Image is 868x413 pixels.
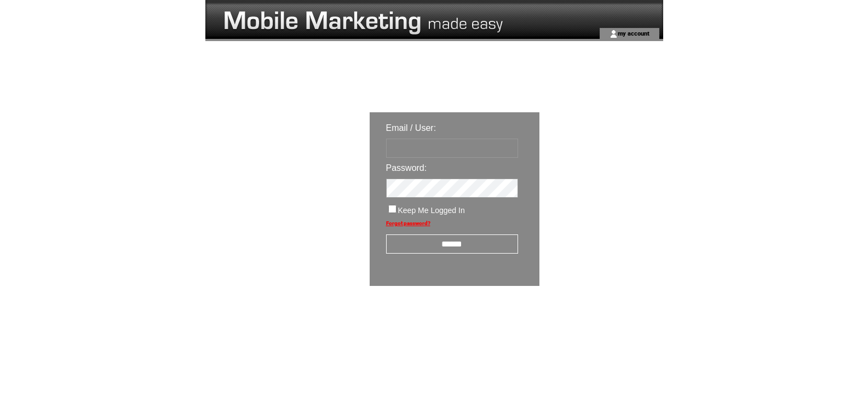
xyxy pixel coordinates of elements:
span: Email / User: [386,123,436,133]
a: my account [618,30,649,37]
img: transparent.png [571,313,626,327]
img: account_icon.gif [610,30,618,38]
span: Keep Me Logged In [398,206,465,215]
a: Forgot password? [386,220,430,226]
span: Password: [386,163,427,173]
